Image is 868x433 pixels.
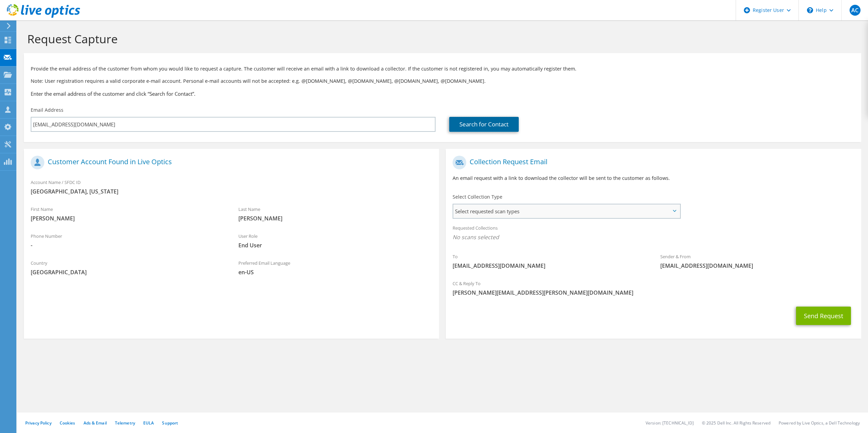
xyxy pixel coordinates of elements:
a: Ads & Email [84,420,107,426]
span: [EMAIL_ADDRESS][DOMAIN_NAME] [453,262,647,269]
div: Last Name [232,202,439,226]
div: Requested Collections [446,221,861,246]
span: [EMAIL_ADDRESS][DOMAIN_NAME] [660,262,854,269]
span: No scans selected [453,233,854,241]
span: - [31,242,225,249]
span: [PERSON_NAME][EMAIL_ADDRESS][PERSON_NAME][DOMAIN_NAME] [453,289,854,296]
div: First Name [24,202,232,226]
div: Sender & From [653,249,861,273]
div: User Role [232,229,439,252]
span: [GEOGRAPHIC_DATA], [US_STATE] [31,188,432,195]
label: Select Collection Type [453,194,502,200]
div: CC & Reply To [446,276,861,300]
div: Phone Number [24,229,232,252]
h1: Customer Account Found in Live Optics [31,156,429,169]
h3: Enter the email address of the customer and click “Search for Contact”. [31,90,854,97]
span: [PERSON_NAME] [238,215,432,222]
span: End User [238,242,432,249]
div: Preferred Email Language [232,256,439,279]
span: Select requested scan types [453,204,679,218]
p: Note: User registration requires a valid corporate e-mail account. Personal e-mail accounts will ... [31,77,854,85]
span: [GEOGRAPHIC_DATA] [31,268,225,276]
label: Email Address [31,107,63,113]
li: © 2025 Dell Inc. All Rights Reserved [702,420,770,426]
h1: Collection Request Email [453,156,851,169]
div: Country [24,256,232,279]
div: Account Name / SFDC ID [24,175,439,199]
a: Support [162,420,178,426]
li: Powered by Live Optics, a Dell Technology [779,420,860,426]
span: en-US [238,268,432,276]
h1: Request Capture [27,32,854,46]
a: EULA [143,420,154,426]
button: Send Request [796,307,851,325]
a: Telemetry [115,420,135,426]
a: Cookies [60,420,75,426]
p: An email request with a link to download the collector will be sent to the customer as follows. [453,174,854,182]
div: To [446,249,653,273]
li: Version: [TECHNICAL_ID] [646,420,694,426]
p: Provide the email address of the customer from whom you would like to request a capture. The cust... [31,65,854,73]
span: [PERSON_NAME] [31,215,225,222]
span: AC [850,5,860,16]
a: Privacy Policy [25,420,52,426]
a: Search for Contact [449,117,519,132]
svg: \n [807,7,813,13]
